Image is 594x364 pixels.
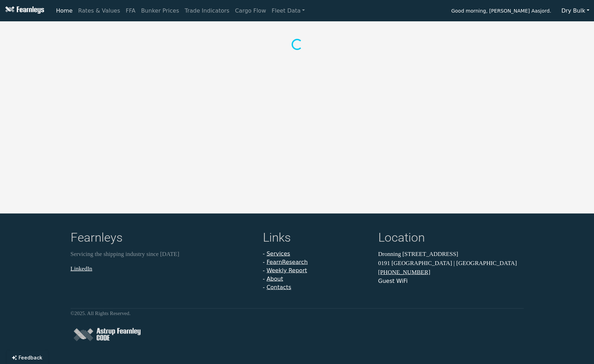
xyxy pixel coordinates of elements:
[263,275,370,283] li: -
[71,311,131,316] small: © 2025 . All Rights Reserved.
[378,277,408,285] button: Guest WiFi
[263,258,370,266] li: -
[3,6,44,15] img: Fearnleys Logo
[269,4,308,18] a: Fleet Data
[71,230,255,247] h4: Fearnleys
[451,6,551,17] span: Good morning, [PERSON_NAME] Aasjord.
[76,4,123,18] a: Rates & Values
[53,4,75,18] a: Home
[263,266,370,275] li: -
[232,4,269,18] a: Cargo Flow
[378,269,430,276] a: [PHONE_NUMBER]
[378,230,524,247] h4: Location
[378,258,524,267] p: 0191 [GEOGRAPHIC_DATA] | [GEOGRAPHIC_DATA]
[266,259,308,265] a: FearnResearch
[263,250,370,258] li: -
[71,250,255,259] p: Servicing the shipping industry since [DATE]
[266,250,290,257] a: Services
[263,230,370,247] h4: Links
[138,4,182,18] a: Bunker Prices
[182,4,232,18] a: Trade Indicators
[378,250,524,259] p: Dronning [STREET_ADDRESS]
[123,4,138,18] a: FFA
[557,4,594,17] button: Dry Bulk
[266,276,283,282] a: About
[71,265,92,272] a: LinkedIn
[263,283,370,292] li: -
[266,267,307,274] a: Weekly Report
[266,284,291,291] a: Contacts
